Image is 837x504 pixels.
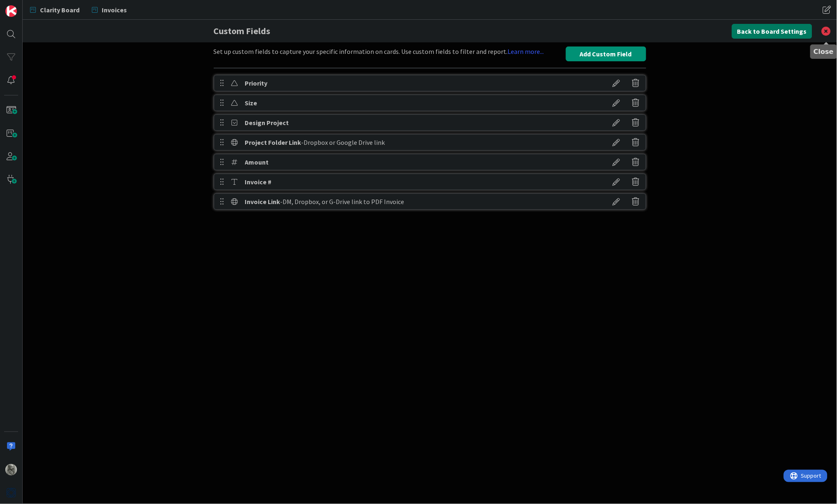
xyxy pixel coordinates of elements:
button: Back to Board Settings [732,24,812,39]
h3: Custom Fields [214,20,646,42]
span: Support [17,1,37,11]
a: Invoices [87,2,132,17]
b: Invoice # [245,178,272,186]
b: Priority [245,79,268,87]
img: PA [5,464,17,476]
span: - DM, Dropbox, or G-Drive link to PDF Invoice [281,197,404,206]
b: Size [245,99,257,107]
b: Invoice Link [245,197,281,206]
a: Learn more... [508,47,544,56]
a: Clarity Board [25,2,84,17]
b: Amount [245,158,269,166]
b: Project Folder Link [245,138,302,146]
button: Add Custom Field [566,46,646,61]
span: Invoices [102,5,127,15]
h5: Close [814,48,834,56]
span: Clarity Board [40,5,79,15]
img: avatar [5,487,17,499]
b: Design Project [245,118,289,127]
div: Set up custom fields to capture your specific information on cards. Use custom fields to filter a... [214,46,544,61]
span: - Dropbox or Google Drive link [302,138,385,146]
img: Visit kanbanzone.com [5,5,17,17]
